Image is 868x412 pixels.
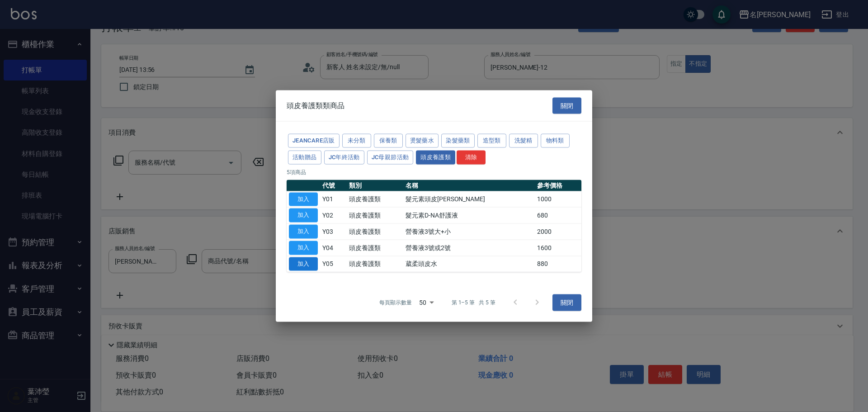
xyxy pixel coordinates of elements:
div: 50 [415,290,437,315]
button: 活動贈品 [288,150,321,164]
button: 頭皮養護類 [416,150,455,164]
td: 營養液3號大+小 [403,223,535,240]
td: 髮元素頭皮[PERSON_NAME] [403,191,535,208]
button: 染髮藥類 [441,134,475,148]
td: 營養液3號或2號 [403,240,535,256]
button: JC母親節活動 [367,150,414,164]
button: JeanCare店販 [288,134,340,148]
td: 1600 [535,240,581,256]
th: 類別 [347,180,403,191]
td: 頭皮養護類 [347,191,403,208]
th: 代號 [320,180,347,191]
button: 清除 [457,150,486,164]
th: 參考價格 [535,180,581,191]
p: 每頁顯示數量 [379,298,412,307]
td: Y05 [320,256,347,272]
button: 加入 [289,192,318,206]
button: 洗髮精 [509,134,538,148]
button: 加入 [289,241,318,255]
td: Y02 [320,207,347,223]
td: Y03 [320,223,347,240]
p: 第 1–5 筆 共 5 筆 [452,298,495,307]
button: 加入 [289,225,318,239]
button: 關閉 [552,294,581,311]
button: JC年終活動 [324,150,364,164]
td: Y01 [320,191,347,208]
td: 680 [535,207,581,223]
td: 880 [535,256,581,272]
td: 頭皮養護類 [347,256,403,272]
button: 關閉 [552,97,581,114]
p: 5 項商品 [287,168,581,176]
td: 頭皮養護類 [347,240,403,256]
td: 頭皮養護類 [347,207,403,223]
td: 髮元素D-NA舒護液 [403,207,535,223]
th: 名稱 [403,180,535,191]
button: 保養類 [374,134,403,148]
td: 葳柔頭皮水 [403,256,535,272]
button: 燙髮藥水 [406,134,439,148]
button: 加入 [289,257,318,271]
button: 物料類 [541,134,570,148]
button: 造型類 [477,134,506,148]
button: 未分類 [342,134,371,148]
td: 1000 [535,191,581,208]
td: Y04 [320,240,347,256]
span: 頭皮養護類類商品 [287,101,344,110]
td: 頭皮養護類 [347,223,403,240]
td: 2000 [535,223,581,240]
button: 加入 [289,208,318,223]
